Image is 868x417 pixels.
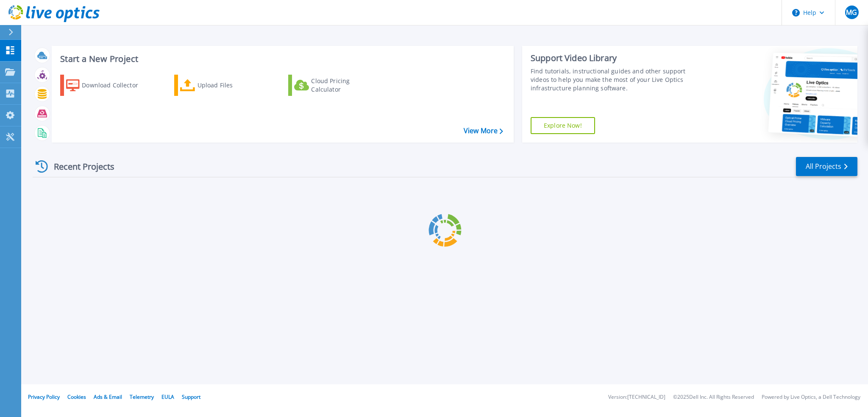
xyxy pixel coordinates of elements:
[464,127,503,135] a: View More
[28,393,60,400] a: Privacy Policy
[94,393,122,400] a: Ads & Email
[174,75,269,96] a: Upload Files
[60,75,155,96] a: Download Collector
[531,53,702,64] div: Support Video Library
[762,395,860,400] li: Powered by Live Optics, a Dell Technology
[182,393,200,400] a: Support
[796,157,857,176] a: All Projects
[288,75,383,96] a: Cloud Pricing Calculator
[531,117,595,134] a: Explore Now!
[673,395,754,400] li: © 2025 Dell Inc. All Rights Reserved
[82,77,150,94] div: Download Collector
[198,77,265,94] div: Upload Files
[161,393,174,400] a: EULA
[60,54,503,64] h3: Start a New Project
[67,393,86,400] a: Cookies
[130,393,154,400] a: Telemetry
[33,156,126,177] div: Recent Projects
[531,67,702,92] div: Find tutorials, instructional guides and other support videos to help you make the most of your L...
[311,77,379,94] div: Cloud Pricing Calculator
[846,9,857,16] span: MG
[608,395,665,400] li: Version: [TECHNICAL_ID]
